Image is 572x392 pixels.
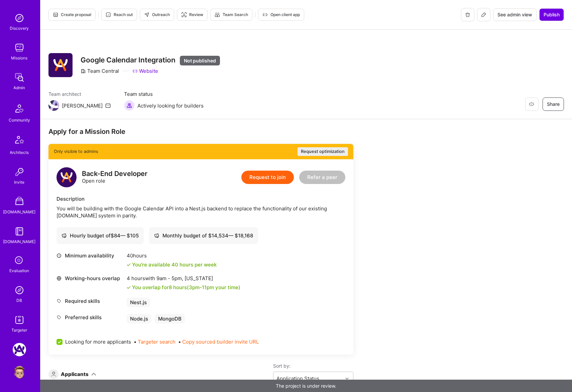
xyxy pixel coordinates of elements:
span: 9am - 5pm , [155,275,185,281]
i: icon Check [127,263,131,267]
div: Apply for a Mission Role [48,127,353,136]
div: 4 hours with [US_STATE] [127,275,240,282]
span: Reach out [106,12,133,18]
span: 3pm - 11pm [189,284,214,290]
i: icon Tag [56,315,62,320]
div: You overlap for 8 hours ( your time) [132,284,240,291]
button: Create proposal [48,9,96,21]
img: User Avatar [13,366,26,379]
div: [DOMAIN_NAME] [3,208,36,215]
div: Back-End Developer [82,170,147,177]
div: Architects [10,149,29,156]
i: icon Cash [62,233,67,238]
i: icon SelectionTeam [13,254,26,267]
div: [PERSON_NAME] [62,102,103,109]
a: A.Team: Google Calendar Integration Testing [11,343,28,356]
div: Discovery [10,25,29,32]
i: icon Cash [154,233,159,238]
img: A.Team: Google Calendar Integration Testing [13,343,26,356]
button: Copy sourced builder invite URL [182,338,259,345]
span: Team Search [215,12,248,18]
div: Node.js [127,314,151,324]
button: Review [177,9,208,21]
div: Targeter [12,327,27,334]
div: Invite [14,179,25,186]
div: Applicants [61,371,89,378]
img: admin teamwork [13,71,26,84]
button: Share [543,97,564,111]
h3: Google Calendar Integration [81,56,220,65]
div: [DOMAIN_NAME] [3,238,36,245]
span: Team status [124,90,204,97]
div: You will be building with the Google Calendar API into a Nest.js backend to replace the functiona... [56,205,345,219]
label: Sort by: [273,363,353,369]
i: icon ArrowDown [91,372,96,377]
div: MongoDB [155,314,185,324]
div: Required skills [56,298,123,305]
button: Open client app [258,9,304,21]
button: Request to join [241,171,294,184]
img: guide book [13,225,26,238]
div: The project is under review. [40,380,572,392]
i: icon CompanyGray [81,68,86,74]
button: Refer a peer [299,171,345,184]
span: • [134,338,176,345]
span: • [178,338,259,345]
div: DB [17,297,22,304]
img: Invite [13,165,26,179]
span: Team architect [48,90,111,97]
i: icon Mail [105,103,111,108]
div: 40 hours [127,252,217,259]
img: Actively looking for builders [124,100,135,111]
i: icon Tag [56,299,62,304]
div: Open role [82,170,147,184]
img: Team Architect [48,100,59,111]
div: Admin [14,84,25,91]
button: Reach out [101,9,137,21]
img: logo [56,167,77,187]
img: Community [11,101,27,117]
button: Request optimization [298,147,348,156]
i: icon Proposal [53,12,58,17]
img: Skill Targeter [13,313,26,327]
i: icon EyeClosed [529,102,534,107]
span: Share [547,101,560,108]
div: Monthly budget of $ 14,534 — $ 18,168 [154,232,253,239]
div: Team Central [81,67,119,74]
i: icon Applicant [51,372,56,377]
img: discovery [13,11,26,25]
div: Nest.js [127,298,150,307]
i: icon Check [127,285,131,289]
div: You're available 40 hours per week [127,261,217,268]
div: Only visible to admins [48,144,353,159]
img: Architects [11,133,27,149]
div: Minimum availability [56,252,123,259]
div: Not published [180,56,220,65]
i: icon Chevron [345,377,349,380]
div: Evaluation [10,267,29,274]
div: Hourly budget of $ 84 — $ 105 [62,232,139,239]
button: Outreach [140,9,174,21]
span: Outreach [144,12,170,18]
img: Admin Search [13,283,26,297]
span: Create proposal [53,12,91,18]
div: Community [9,117,30,124]
span: Review [181,12,203,18]
i: icon World [56,276,62,281]
i: icon Clock [56,253,62,258]
button: Publish [539,8,564,21]
a: Website [132,67,158,74]
img: A Store [13,195,26,208]
img: teamwork [13,41,26,54]
div: Application Status [277,375,320,382]
i: icon Targeter [181,12,187,17]
span: Publish [544,11,560,18]
button: Targeter search [138,338,176,345]
div: Preferred skills [56,314,123,321]
span: Actively looking for builders [137,102,204,109]
img: Company Logo [48,53,73,77]
button: See admin view [493,8,537,21]
span: Looking for more applicants [65,338,131,345]
span: Open client app [262,12,300,18]
div: Working-hours overlap [56,275,123,282]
